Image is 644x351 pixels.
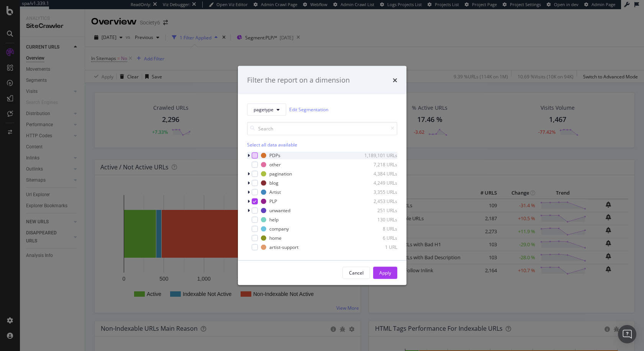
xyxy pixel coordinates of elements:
div: Filter the report on a dimension [247,75,350,85]
div: 2,453 URLs [360,198,397,205]
div: Apply [379,270,391,276]
span: pagetype [254,106,274,113]
div: Cancel [349,270,364,276]
div: 251 URLs [360,207,397,214]
a: Edit Segmentation [289,106,328,114]
div: 1 URL [360,244,397,250]
div: 3,355 URLs [360,189,397,195]
div: 6 URLs [360,235,397,241]
div: Artist [269,189,281,195]
div: 130 URLs [360,216,397,223]
div: blog [269,180,279,186]
button: Cancel [342,266,370,279]
button: pagetype [247,103,286,115]
div: 4,249 URLs [360,180,397,186]
div: pagination [269,171,292,177]
div: help [269,216,279,223]
div: PLP [269,198,277,205]
div: Select all data available [247,141,397,148]
div: 4,384 URLs [360,171,397,177]
div: modal [238,66,406,285]
div: unwanted [269,207,290,214]
div: 1,189,101 URLs [360,152,397,159]
div: 8 URLs [360,226,397,232]
div: Open Intercom Messenger [618,325,636,343]
input: Search [247,122,397,135]
div: home [269,235,282,241]
div: 7,218 URLs [360,161,397,168]
div: PDPs [269,152,280,159]
div: times [393,75,397,85]
div: company [269,226,289,232]
button: Apply [373,266,397,279]
div: other [269,161,281,168]
div: artist-support [269,244,298,250]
